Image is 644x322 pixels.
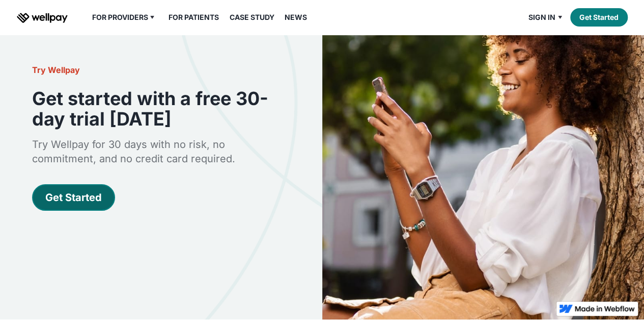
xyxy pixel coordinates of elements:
[575,306,635,312] img: Made in Webflow
[45,190,102,205] div: Get Started
[32,64,290,76] h6: Try Wellpay
[570,8,628,27] a: Get Started
[32,88,290,129] h3: Get started with a free 30-day trial [DATE]
[162,11,225,23] a: For Patients
[223,11,281,23] a: Case Study
[278,11,313,23] a: News
[32,137,290,166] div: Try Wellpay for 30 days with no risk, no commitment, and no credit card required.
[17,11,68,23] a: home
[32,184,115,211] a: Get Started
[86,11,163,23] div: For Providers
[528,11,555,23] div: Sign in
[92,11,148,23] div: For Providers
[522,11,570,23] div: Sign in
